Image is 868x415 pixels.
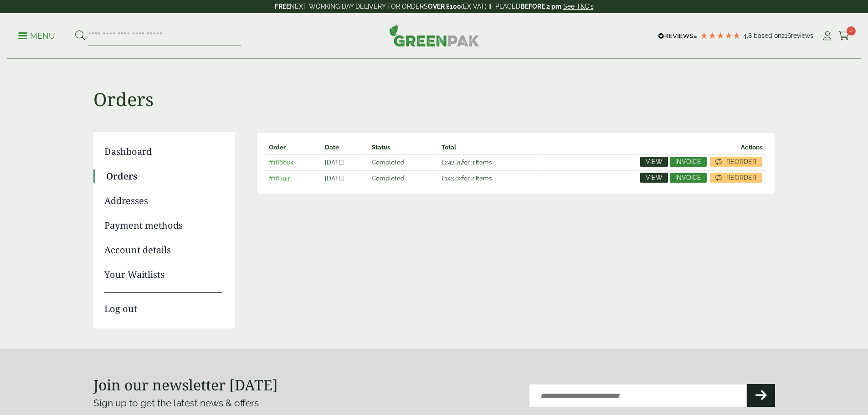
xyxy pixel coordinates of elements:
[675,174,701,181] span: Invoice
[372,143,390,151] span: Status
[754,32,781,39] span: Based on
[791,32,813,39] span: reviews
[18,31,55,41] p: Menu
[368,154,437,169] td: Completed
[104,268,222,282] a: Your Waitlists
[442,174,445,182] span: £
[670,157,707,167] a: Invoice
[442,143,456,151] span: Total
[93,396,400,410] p: Sign up to get the latest news & offers
[442,174,462,182] span: 143.02
[104,292,222,316] a: Log out
[438,154,538,169] td: for 3 items
[93,375,278,395] strong: Join our newsletter [DATE]
[368,170,437,185] td: Completed
[104,145,222,159] a: Dashboard
[741,143,763,151] span: Actions
[520,3,561,10] strong: BEFORE 2 pm
[325,159,344,166] time: [DATE]
[442,159,462,166] span: 242.75
[822,31,833,41] i: My Account
[781,32,791,39] span: 216
[18,31,55,40] a: Menu
[646,159,663,165] span: View
[675,159,701,165] span: Invoice
[428,3,461,10] strong: OVER £100
[325,143,339,151] span: Date
[269,174,292,182] a: #163931
[700,31,741,40] div: 4.79 Stars
[275,3,290,10] strong: FREE
[710,157,762,167] a: Reorder
[269,159,293,166] a: #166604
[640,173,668,183] a: View
[442,159,445,166] span: £
[269,143,286,151] span: Order
[106,169,222,183] a: Orders
[838,31,850,41] i: Cart
[640,157,668,167] a: View
[389,25,479,46] img: GreenPak Supplies
[563,3,594,10] a: See T&C's
[646,174,663,181] span: View
[93,59,775,110] h1: Orders
[438,170,538,185] td: for 2 items
[658,33,698,39] img: REVIEWS.io
[325,174,344,182] time: [DATE]
[726,174,756,181] span: Reorder
[104,219,222,232] a: Payment methods
[670,173,707,183] a: Invoice
[838,29,850,43] a: 0
[743,32,754,39] span: 4.8
[710,173,762,183] a: Reorder
[847,26,856,36] span: 0
[726,159,756,165] span: Reorder
[104,243,222,257] a: Account details
[104,194,222,208] a: Addresses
